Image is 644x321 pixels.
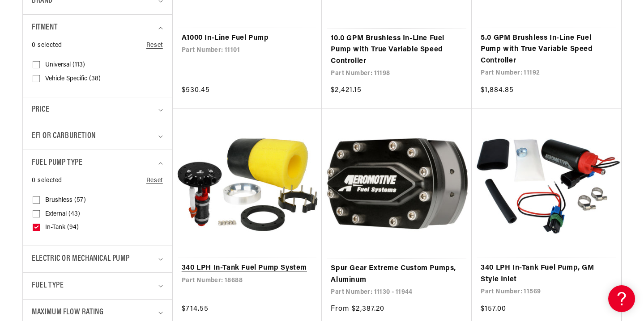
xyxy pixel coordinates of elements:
a: A1000 In-Line Fuel Pump [182,33,313,44]
summary: Fuel Pump Type (0 selected) [32,150,163,176]
span: Universal (113) [45,61,85,69]
summary: Price [32,97,163,123]
a: 10.0 GPM Brushless In-Line Fuel Pump with True Variable Speed Controller [331,33,463,67]
span: Price [32,104,49,116]
span: Fuel Type [32,279,64,292]
a: Reset [146,176,163,186]
summary: Fuel Type (0 selected) [32,273,163,299]
span: EFI or Carburetion [32,130,96,143]
span: Electric or Mechanical Pump [32,253,129,266]
span: Brushless (57) [45,196,86,204]
span: Maximum Flow Rating [32,306,103,319]
summary: EFI or Carburetion (0 selected) [32,123,163,150]
a: Reset [146,41,163,50]
span: In-Tank (94) [45,224,79,232]
a: Spur Gear Extreme Custom Pumps, Aluminum [331,263,463,286]
a: 340 LPH In-Tank Fuel Pump System [182,263,313,274]
a: 340 LPH In-Tank Fuel Pump, GM Style Inlet [481,263,612,285]
a: 5.0 GPM Brushless In-Line Fuel Pump with True Variable Speed Controller [481,33,612,67]
span: 0 selected [32,176,62,186]
summary: Electric or Mechanical Pump (0 selected) [32,246,163,272]
span: Vehicle Specific (38) [45,75,101,83]
span: External (43) [45,210,80,218]
span: Fuel Pump Type [32,157,82,170]
span: 0 selected [32,41,62,50]
summary: Fitment (0 selected) [32,15,163,41]
span: Fitment [32,21,57,34]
